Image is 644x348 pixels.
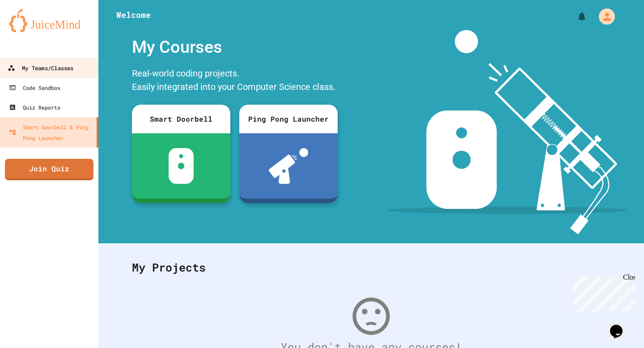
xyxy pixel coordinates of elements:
[123,250,619,285] div: My Projects
[8,63,73,74] div: My Teams/Classes
[132,105,230,133] div: Smart Doorbell
[5,159,93,180] a: Join Quiz
[560,9,589,24] div: My Notifications
[9,102,60,113] div: Quiz Reports
[127,64,342,98] div: Real-world coding projects. Easily integrated into your Computer Science class.
[169,148,194,184] img: sdb-white.svg
[589,6,617,27] div: My Account
[570,273,635,311] iframe: chat widget
[9,82,60,93] div: Code Sandbox
[127,30,342,64] div: My Courses
[9,122,93,143] div: Smart Doorbell & Ping Pong Launcher
[606,312,635,339] iframe: chat widget
[388,30,627,234] img: banner-image-my-projects.png
[239,105,338,133] div: Ping Pong Launcher
[9,9,89,32] img: logo-orange.svg
[269,148,309,184] img: ppl-with-ball.png
[4,4,62,57] div: Chat with us now!Close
